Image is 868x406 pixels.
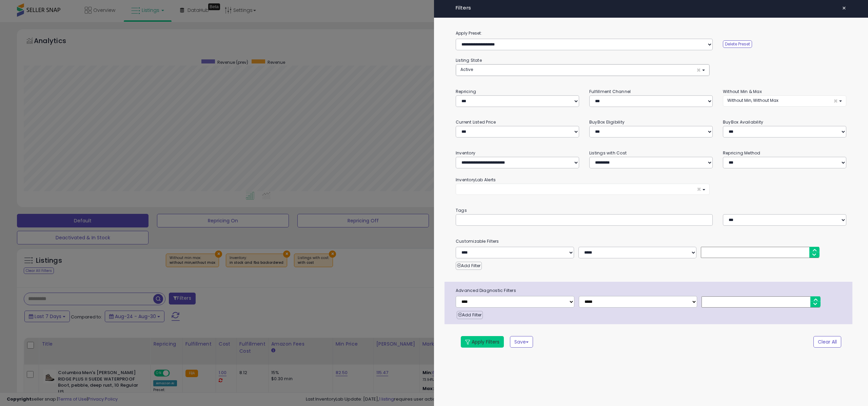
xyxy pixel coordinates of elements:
button: Add Filter [456,262,482,270]
span: Advanced Diagnostic Filters [451,287,852,294]
small: Repricing [456,89,476,94]
small: Tags [451,207,851,214]
h4: Filters [456,5,846,11]
button: × [839,3,849,13]
button: Save [510,336,533,348]
span: × [696,67,701,74]
button: Apply Filters [461,336,504,348]
label: Apply Preset: [451,30,851,37]
button: Without Min, Without Max × [723,95,846,107]
small: Current Listed Price [456,119,496,125]
span: × [697,186,701,193]
button: Delete Preset [723,40,752,48]
span: × [842,3,846,13]
small: Inventory [456,150,475,156]
small: Fulfillment Channel [589,89,631,94]
small: BuyBox Eligibility [589,119,625,125]
small: BuyBox Availability [723,119,763,125]
span: Without Min, Without Max [727,97,778,103]
small: InventoryLab Alerts [456,177,496,183]
small: Listings with Cost [589,150,627,156]
button: Add Filter [457,311,483,319]
small: Listing State [456,57,482,63]
small: Without Min & Max [723,89,762,94]
small: Customizable Filters [451,238,851,245]
span: Active [460,67,473,72]
button: Clear All [813,336,841,348]
small: Repricing Method [723,150,761,156]
button: × [456,184,710,195]
span: × [833,97,838,105]
button: Active × [456,64,709,76]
